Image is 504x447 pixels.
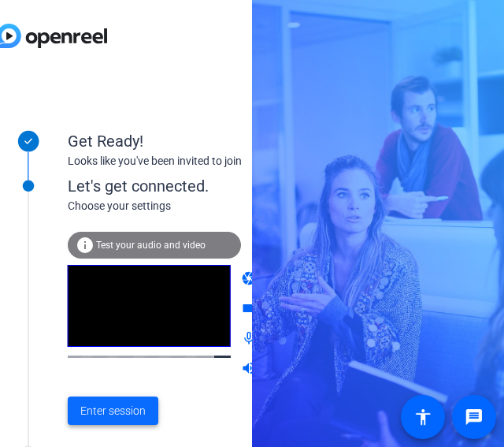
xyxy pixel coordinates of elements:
div: Let's get connected. [68,174,415,198]
mat-icon: message [465,408,484,427]
mat-icon: info [76,236,94,255]
span: Enter session [80,403,146,419]
button: Enter session [68,397,158,425]
div: Get Ready! [68,129,383,153]
span: Test your audio and video [96,240,206,251]
div: Choose your settings [68,198,415,214]
mat-icon: accessibility [413,408,432,427]
mat-icon: camera [241,270,260,289]
mat-icon: volume_up [241,360,260,379]
div: Looks like you've been invited to join [68,153,383,169]
mat-icon: videocam [241,300,260,319]
mat-icon: mic_none [241,330,260,349]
